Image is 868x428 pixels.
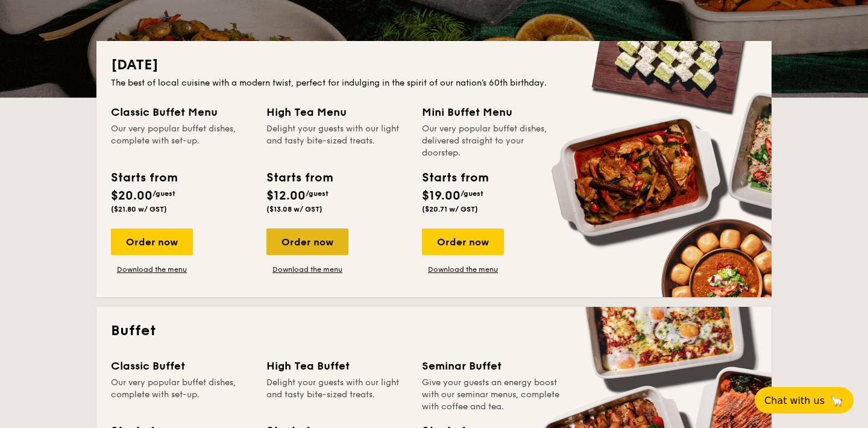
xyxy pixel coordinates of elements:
div: Classic Buffet [111,357,252,374]
div: Our very popular buffet dishes, complete with set-up. [111,123,252,159]
span: /guest [153,189,175,198]
h2: Buffet [111,321,757,341]
div: The best of local cuisine with a modern twist, perfect for indulging in the spirit of our nation’... [111,77,757,89]
span: ($20.71 w/ GST) [422,205,478,213]
div: High Tea Menu [266,104,407,121]
span: ($13.08 w/ GST) [266,205,322,213]
div: Seminar Buffet [422,357,563,374]
span: ($21.80 w/ GST) [111,205,167,213]
a: Download the menu [266,265,348,274]
div: Mini Buffet Menu [422,104,563,121]
div: Starts from [266,169,332,187]
div: Order now [422,228,504,255]
span: 🦙 [829,394,844,408]
span: /guest [461,189,483,198]
div: Starts from [422,169,488,187]
div: Our very popular buffet dishes, delivered straight to your doorstep. [422,123,563,159]
div: Delight your guests with our light and tasty bite-sized treats. [266,123,407,159]
span: /guest [306,189,329,198]
div: Give your guests an energy boost with our seminar menus, complete with coffee and tea. [422,377,563,413]
div: Order now [111,228,193,255]
div: Classic Buffet Menu [111,104,252,121]
span: $12.00 [266,189,306,203]
a: Download the menu [422,265,504,274]
div: Order now [266,228,348,255]
span: $20.00 [111,189,153,203]
div: Delight your guests with our light and tasty bite-sized treats. [266,377,407,413]
a: Download the menu [111,265,193,274]
div: Starts from [111,169,177,187]
div: Our very popular buffet dishes, complete with set-up. [111,377,252,413]
span: Chat with us [764,395,825,406]
h2: [DATE] [111,55,757,75]
button: Chat with us🦙 [755,387,854,414]
div: High Tea Buffet [266,357,407,374]
span: $19.00 [422,189,461,203]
